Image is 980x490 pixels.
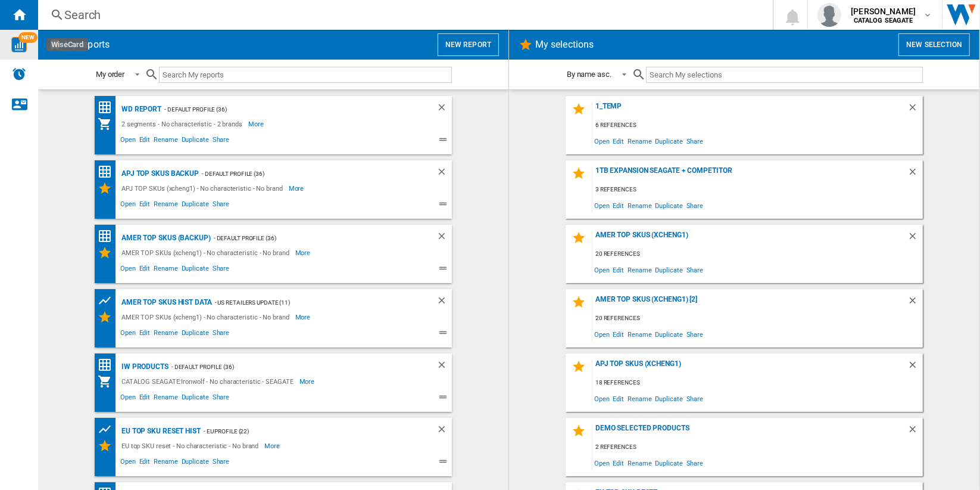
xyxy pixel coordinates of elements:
span: Duplicate [654,390,685,407]
span: More [295,246,313,260]
span: More [264,439,282,453]
div: Delete [436,295,452,310]
div: By name asc. [567,70,611,79]
div: My Assortment [98,117,118,131]
span: Open [118,199,138,213]
span: Rename [626,326,653,342]
span: Duplicate [180,134,211,148]
img: wise-card.svg [11,37,27,52]
div: DEMO SELECTED PRODUCTS [592,424,907,440]
span: NEW [18,32,38,43]
div: AMER TOP SKUs (xcheng1) [592,231,907,247]
span: More [295,310,313,324]
div: AMER TOP SKUs (xcheng1) - No characteristic - No brand [118,246,295,260]
div: Delete [907,102,923,118]
div: 6 references [592,118,923,133]
span: Duplicate [654,262,685,278]
span: Share [211,327,232,342]
div: 2 references [592,440,923,455]
span: Duplicate [180,456,211,470]
span: Duplicate [180,327,211,342]
span: Share [685,262,706,278]
span: Open [118,392,138,406]
button: New selection [898,33,970,56]
div: Search [64,7,742,23]
span: Open [592,197,611,213]
div: AMER TOP SKUs (xcheng1) - No characteristic - No brand [118,310,295,324]
span: Open [592,133,611,149]
span: Rename [152,392,179,406]
div: Price Matrix [98,165,118,179]
div: My Selections [98,181,118,196]
div: Price Matrix [98,229,118,244]
div: - Default profile (36) [161,102,413,117]
div: - EU Profile (22) [201,424,413,439]
span: Edit [138,392,152,406]
div: AMER TOP SKUs HIST DATA [118,295,212,310]
span: Duplicate [654,197,685,213]
img: profile.jpg [817,3,841,27]
div: My Selections [98,310,118,324]
span: Rename [152,199,179,213]
span: Duplicate [654,133,685,149]
div: Price Matrix [98,358,118,373]
span: Edit [138,456,152,470]
div: 20 references [592,247,923,262]
span: Open [592,262,611,278]
span: Share [211,392,232,406]
span: Edit [611,390,626,407]
span: Open [592,455,611,471]
div: Delete [907,231,923,247]
span: Rename [626,262,653,278]
div: 1_temp [592,102,907,118]
span: Open [118,327,138,342]
div: - US retailers Update (11) [212,295,413,310]
span: Rename [626,390,653,407]
div: 3 references [592,182,923,197]
span: Share [685,390,706,407]
span: Edit [138,134,152,148]
span: Open [592,390,611,407]
div: AMER TOP SKUs (xcheng1) [2] [592,295,907,311]
span: Duplicate [654,326,685,342]
span: Rename [152,456,179,470]
div: 2 segments - No characteristic - 2 brands [118,117,248,131]
span: Rename [152,134,179,148]
div: Delete [436,166,452,181]
span: Share [685,455,706,471]
span: Share [211,263,232,277]
span: [PERSON_NAME] [851,5,916,17]
span: Rename [152,327,179,342]
span: Rename [626,455,653,471]
span: Edit [611,455,626,471]
div: - Default profile (36) [199,166,413,181]
span: Edit [611,197,626,213]
span: Rename [626,197,653,213]
div: APJ TOP SKUs (xcheng1) [592,359,907,376]
div: Delete [436,424,452,439]
input: Search My selections [646,67,923,83]
div: 20 references [592,311,923,326]
span: Rename [626,133,653,149]
span: Duplicate [180,199,211,213]
span: Open [118,456,138,470]
div: My Selections [98,246,118,260]
div: Product prices grid [98,293,118,308]
div: Delete [436,102,452,117]
div: Delete [436,359,452,374]
div: APJ TOP SKUs backup [118,166,199,181]
span: Rename [152,263,179,277]
span: Edit [138,327,152,342]
div: My Assortment [98,374,118,389]
b: CATALOG SEAGATE [854,17,913,24]
span: Duplicate [180,392,211,406]
span: Share [685,197,706,213]
h2: My selections [533,33,596,56]
div: APJ TOP SKUs (xcheng1) - No characteristic - No brand [118,181,289,196]
span: Open [118,134,138,148]
div: EU top SKU reset - No characteristic - No brand [118,439,264,453]
span: Duplicate [180,263,211,277]
div: CATALOG SEAGATE:Ironwolf - No characteristic - SEAGATE [118,374,299,389]
div: - Default profile (36) [168,359,413,374]
div: IW products [118,359,168,374]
